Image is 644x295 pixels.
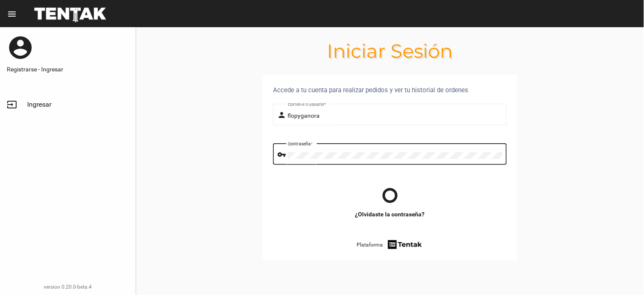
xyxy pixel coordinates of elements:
a: Plataforma [357,239,423,250]
mat-icon: vpn_key [278,150,288,160]
img: tentak-firm.png [387,239,423,250]
span: Ingresar [27,100,51,109]
span: Plataforma [357,241,383,249]
mat-icon: person [278,110,288,120]
a: ¿Olvidaste la contraseña? [355,210,425,218]
mat-icon: input [7,99,17,110]
a: Registrarse - Ingresar [7,65,129,74]
h1: Iniciar Sesión [136,44,644,58]
div: Accede a tu cuenta para realizar pedidos y ver tu historial de ordenes [273,85,507,95]
mat-icon: menu [7,9,17,19]
mat-icon: account_circle [7,34,34,61]
div: version 0.20.0-beta.4 [7,283,129,291]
